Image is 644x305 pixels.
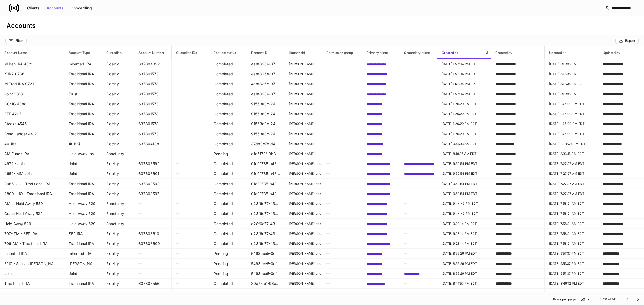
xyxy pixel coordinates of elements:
[209,169,247,179] td: Completed
[362,99,400,109] td: 6363ac20-b7bf-43ff-be3d-4e311458e802
[437,219,491,229] td: 2025-09-05T01:28:14.123Z
[209,209,247,219] td: Completed
[437,89,491,99] td: 2025-09-05T17:57:04.196Z
[247,129,284,139] td: 91563a0c-2493-40f3-b457-20e129963fe7
[247,99,284,109] td: 91563a0c-2493-40f3-b457-20e129963fe7
[209,189,247,199] td: Completed
[362,189,400,199] td: cb71d971-0f3c-4528-827d-6969cdfc88b4
[404,81,433,86] h6: —
[619,39,635,43] div: Export
[437,229,491,239] td: 2025-09-05T01:28:14.122Z
[549,142,594,146] p: [DATE] 12:28:25 PM EDT
[64,149,102,159] td: Held Away Insurance
[549,181,594,186] p: [DATE] 7:27:27 AM EDT
[437,159,491,169] td: 2025-09-05T01:59:54.705Z
[549,152,594,156] p: [DATE] 3:33:15 PM EDT
[549,62,594,66] p: [DATE] 3:12:35 PM EDT
[102,89,134,99] td: Fidelity
[289,181,317,186] p: [PERSON_NAME] and [PERSON_NAME]
[102,219,134,229] td: Sanctuary Held Away
[102,129,134,139] td: Fidelity
[247,199,284,209] td: d28f6e77-43e3-43fa-abf4-bfaae7a1814a
[404,231,433,236] h6: —
[442,231,486,236] p: [DATE] 9:28:14 PM EDT
[176,111,205,116] h6: —
[134,99,172,109] td: 637801573
[404,91,433,96] h6: —
[176,231,205,236] h6: —
[64,50,90,55] h6: Account Type
[545,119,598,129] td: 2025-09-05T17:45:00.810Z
[247,169,284,179] td: 01e01785-a431-4ee5-8b8b-3e6ec14e544e
[102,69,134,79] td: Fidelity
[404,201,433,206] h6: —
[247,219,284,229] td: d28f6e77-43e3-43fa-abf4-bfaae7a1814a
[247,119,284,129] td: 91563a0c-2493-40f3-b457-20e129963fe7
[102,139,134,149] td: Fidelity
[247,79,284,89] td: 4a8f826e-07e8-47d0-a0ac-e9b1c7b0a2ea
[437,139,491,149] td: 2025-09-05T13:41:33.951Z
[289,112,317,116] p: [PERSON_NAME]
[545,99,598,109] td: 2025-09-05T17:45:00.810Z
[247,149,284,159] td: d1a5170f-0b33-49a4-83bd-9fdf7380d69c
[209,50,236,55] h6: Request status
[102,199,134,209] td: Sanctuary Held Away
[289,152,317,156] p: [PERSON_NAME]
[209,79,247,89] td: Completed
[404,121,433,126] h6: —
[322,50,353,55] h6: Permission group
[176,201,205,206] h6: —
[102,99,134,109] td: Fidelity
[549,202,594,206] p: [DATE] 7:58:21 AM EDT
[404,141,433,146] h6: —
[437,149,491,159] td: 2025-09-05T12:18:25.359Z
[64,89,102,99] td: Trust
[102,239,134,249] td: Fidelity
[442,62,486,66] p: [DATE] 1:57:04 PM EDT
[442,221,486,226] p: [DATE] 9:28:14 PM EDT
[442,172,486,176] p: [DATE] 9:59:54 PM EDT
[437,179,491,189] td: 2025-09-05T01:59:54.702Z
[362,79,400,89] td: 931c4710-6ac5-4f2a-957b-9db8cd6bb55d
[209,59,247,69] td: Completed
[209,179,247,189] td: Completed
[176,131,205,136] h6: —
[437,169,491,179] td: 2025-09-05T01:59:54.704Z
[64,239,102,249] td: Traditional IRA
[442,142,486,146] p: [DATE] 9:41:33 AM EDT
[362,109,400,119] td: 6363ac20-b7bf-43ff-be3d-4e311458e802
[437,119,491,129] td: 2025-09-05T17:20:29.227Z
[176,121,205,126] h6: —
[176,81,205,86] h6: —
[326,111,358,116] h6: —
[289,191,317,196] p: [PERSON_NAME] and [PERSON_NAME]
[362,179,400,189] td: cb71d971-0f3c-4528-827d-6969cdfc88b4
[289,72,317,76] p: [PERSON_NAME]
[209,139,247,149] td: Completed
[176,181,205,186] h6: —
[549,172,594,176] p: [DATE] 7:27:27 AM EDT
[289,102,317,106] p: [PERSON_NAME]
[64,209,102,219] td: Held Away 529
[247,109,284,119] td: 91563a0c-2493-40f3-b457-20e129963fe7
[289,211,317,216] p: [PERSON_NAME] and [PERSON_NAME]
[400,169,437,179] td: 6e7c5c74-347b-424c-9d6c-77f6b9f2cccb
[442,82,486,86] p: [DATE] 1:57:04 PM EDT
[102,159,134,169] td: Fidelity
[102,109,134,119] td: Fidelity
[134,69,172,79] td: 637801573
[134,79,172,89] td: 637801573
[64,129,102,139] td: Traditional IRA Rollover
[491,46,544,59] span: Created by
[437,239,491,249] td: 2025-09-05T01:28:14.120Z
[176,151,205,156] h6: —
[549,72,594,76] p: [DATE] 3:12:35 PM EDT
[326,121,358,126] h6: —
[134,189,172,199] td: 637803597
[71,6,92,10] div: Onboarding
[284,46,322,59] span: Household
[400,46,437,59] span: Secondary client
[209,229,247,239] td: Completed
[545,139,598,149] td: 2025-09-05T16:28:25.753Z
[176,141,205,146] h6: —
